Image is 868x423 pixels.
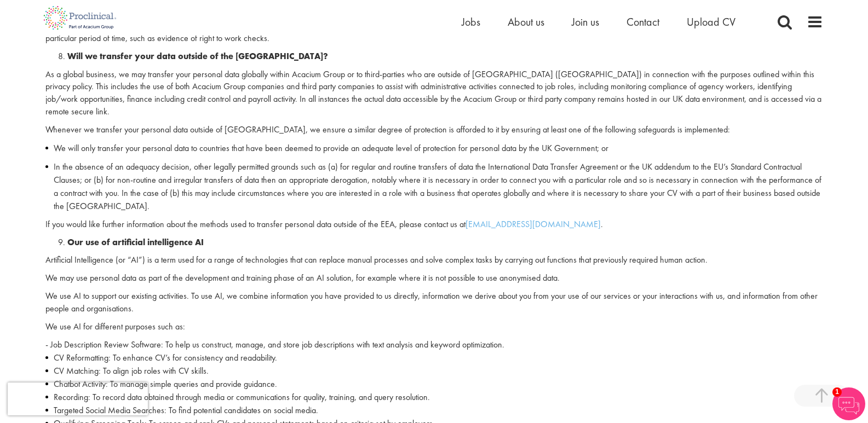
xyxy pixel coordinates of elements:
p: We use AI to support our existing activities. To use AI, we combine information you have provided... [45,290,823,315]
strong: Will we transfer your data outside of the [GEOGRAPHIC_DATA]? [67,50,328,62]
a: Join us [572,15,599,29]
img: Chatbot [832,387,865,420]
p: As a global business, we may transfer your personal data globally within Acacium Group or to thir... [45,68,823,118]
p: We use AI for different purposes such as: [45,321,823,333]
strong: Our use of artificial intelligence AI [67,236,204,248]
li: Chatbot Activity: To manage simple queries and provide guidance. [45,378,823,391]
iframe: reCAPTCHA [8,383,148,415]
li: CV Reformatting: To enhance CV’s for consistency and readability. [45,351,823,364]
p: We may use personal data as part of the development and training phase of an AI solution, for exa... [45,272,823,285]
a: Jobs [462,15,480,29]
span: 1 [832,387,842,397]
li: Recording: To record data obtained through media or communications for quality, training, and que... [45,391,823,404]
li: In the absence of an adequacy decision, other legally permitted grounds such as (a) for regular a... [45,160,823,213]
p: Artificial Intelligence (or “AI”) is a term used for a range of technologies that can replace man... [45,254,823,266]
p: If you would like further information about the methods used to transfer personal data outside of... [45,218,823,231]
li: CV Matching: To align job roles with CV skills. [45,364,823,378]
a: Contact [626,15,659,29]
li: Targeted Social Media Searches: To find potential candidates on social media. [45,404,823,417]
a: [EMAIL_ADDRESS][DOMAIN_NAME] [465,218,601,230]
li: We will only transfer your personal data to countries that have been deemed to provide an adequat... [45,142,823,155]
p: Whenever we transfer your personal data outside of [GEOGRAPHIC_DATA], we ensure a similar degree ... [45,124,823,136]
a: Upload CV [687,15,735,29]
a: About us [508,15,544,29]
